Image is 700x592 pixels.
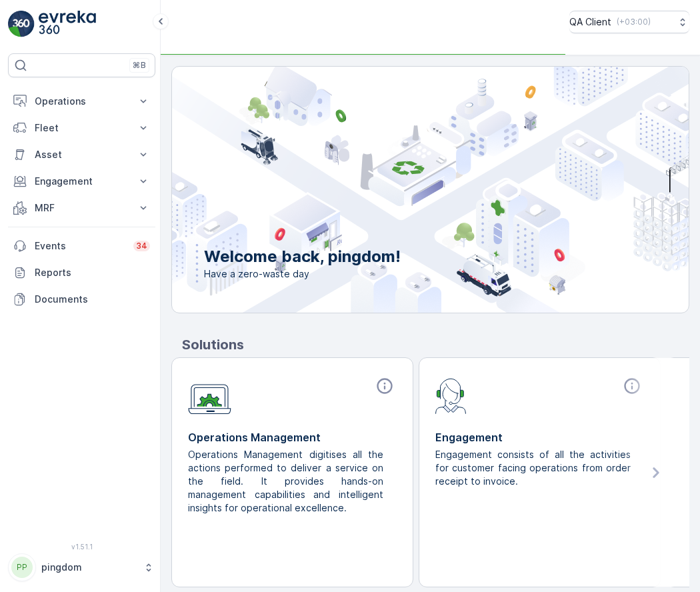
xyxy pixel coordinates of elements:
img: logo_light-DOdMpM7g.png [39,11,96,37]
button: Asset [8,141,155,168]
p: MRF [35,201,129,215]
button: Operations [8,88,155,115]
p: ⌘B [133,60,146,71]
p: ( +03:00 ) [617,17,651,27]
p: Engagement [435,429,644,445]
a: Reports [8,259,155,286]
span: v 1.51.1 [8,543,155,551]
p: Operations Management [188,429,397,445]
p: pingdom [41,561,137,574]
a: Events34 [8,233,155,259]
p: Fleet [35,121,129,135]
p: Operations [35,95,129,108]
p: Events [35,239,125,253]
button: Fleet [8,115,155,141]
p: Welcome back, pingdom! [204,246,401,267]
p: Asset [35,148,129,161]
button: MRF [8,195,155,221]
button: QA Client(+03:00) [569,11,689,33]
img: logo [8,11,35,37]
p: Solutions [182,335,689,355]
p: Engagement [35,175,129,188]
p: 34 [136,241,147,251]
p: Engagement consists of all the activities for customer facing operations from order receipt to in... [435,448,633,488]
p: Reports [35,266,150,279]
p: Operations Management digitises all the actions performed to deliver a service on the field. It p... [188,448,386,515]
div: PP [11,557,33,578]
img: city illustration [112,67,689,313]
span: Have a zero-waste day [204,267,401,281]
button: PPpingdom [8,553,155,581]
a: Documents [8,286,155,313]
img: module-icon [188,377,231,415]
p: Documents [35,293,150,306]
img: module-icon [435,377,467,414]
p: QA Client [569,15,611,29]
button: Engagement [8,168,155,195]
